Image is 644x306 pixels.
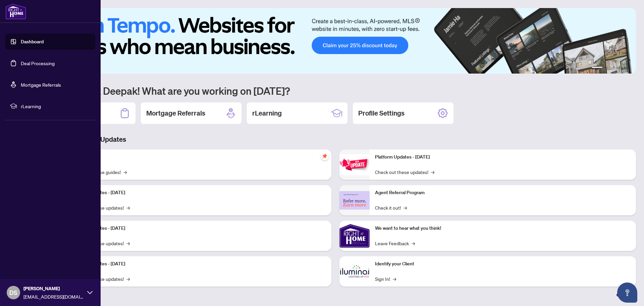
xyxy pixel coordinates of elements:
button: 6 [627,67,629,70]
p: We want to hear what you think! [375,225,631,232]
p: Platform Updates - [DATE] [70,225,326,232]
p: Platform Updates - [DATE] [70,189,326,196]
span: DS [9,288,17,297]
span: pushpin [321,152,329,160]
p: Self-Help [70,154,326,161]
img: Platform Updates - June 23, 2025 [339,154,370,175]
span: rLearning [21,102,91,110]
span: [PERSON_NAME] [23,285,84,292]
span: → [123,168,127,176]
h2: Mortgage Referrals [146,108,205,118]
button: Open asap [617,282,637,303]
button: 3 [610,67,613,70]
a: Deal Processing [21,60,55,66]
p: Platform Updates - [DATE] [70,260,326,268]
span: → [404,204,407,211]
img: We want to hear what you think! [339,221,370,251]
a: Mortgage Referrals [21,82,61,88]
span: → [126,275,130,282]
img: Agent Referral Program [339,191,370,210]
h2: Profile Settings [358,108,405,118]
h1: Welcome back Deepak! What are you working on [DATE]? [35,84,636,97]
a: Sign In!→ [375,275,396,282]
img: logo [5,3,26,19]
button: 4 [616,67,619,70]
span: → [431,168,434,176]
span: [EMAIL_ADDRESS][DOMAIN_NAME] [23,293,84,300]
button: 1 [592,67,602,70]
img: Slide 0 [35,8,636,74]
a: Check out these updates!→ [375,168,434,176]
h3: Brokerage & Industry Updates [35,135,636,144]
p: Identify your Client [375,260,631,268]
button: 5 [621,67,624,70]
img: Identify your Client [339,256,370,287]
p: Platform Updates - [DATE] [375,154,631,161]
p: Agent Referral Program [375,189,631,196]
span: → [126,204,130,211]
a: Dashboard [21,39,44,45]
span: → [126,239,130,247]
span: → [393,275,396,282]
a: Leave Feedback→ [375,239,415,247]
h2: rLearning [252,108,282,118]
button: 2 [605,67,608,70]
span: → [412,239,415,247]
a: Check it out!→ [375,204,407,211]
